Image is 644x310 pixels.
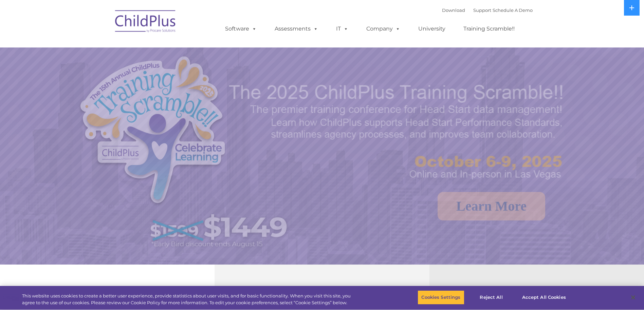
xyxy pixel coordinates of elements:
[22,293,354,306] div: This website uses cookies to create a better user experience, provide statistics about user visit...
[626,290,641,305] button: Close
[442,7,465,13] a: Download
[518,290,570,305] button: Accept All Cookies
[112,5,180,39] img: ChildPlus by Procare Solutions
[473,7,491,13] a: Support
[457,22,521,36] a: Training Scramble!!
[329,22,355,36] a: IT
[411,22,452,36] a: University
[470,290,513,305] button: Reject All
[268,22,325,36] a: Assessments
[493,7,533,13] a: Schedule A Demo
[418,290,464,305] button: Cookies Settings
[360,22,407,36] a: Company
[218,22,263,36] a: Software
[438,192,545,220] a: Learn More
[442,7,533,13] font: |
